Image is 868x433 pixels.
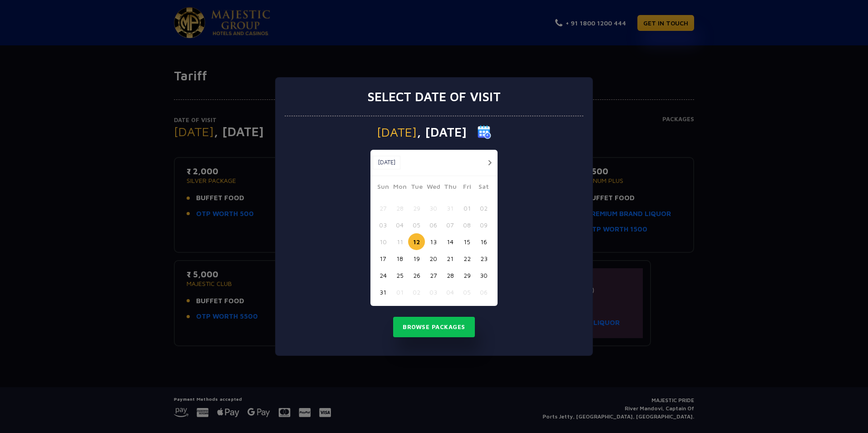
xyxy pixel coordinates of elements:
[367,89,501,104] h3: Select date of visit
[459,233,475,250] button: 15
[442,182,459,194] span: Thu
[375,284,391,300] button: 31
[391,267,408,284] button: 25
[475,182,492,194] span: Sat
[442,267,459,284] button: 28
[425,284,442,300] button: 03
[442,250,459,267] button: 21
[459,200,475,216] button: 01
[475,216,492,233] button: 09
[408,200,425,216] button: 29
[475,200,492,216] button: 02
[408,267,425,284] button: 26
[391,200,408,216] button: 28
[375,233,391,250] button: 10
[375,182,391,194] span: Sun
[375,200,391,216] button: 27
[475,284,492,300] button: 06
[391,233,408,250] button: 11
[391,216,408,233] button: 04
[391,284,408,300] button: 01
[442,200,459,216] button: 31
[375,216,391,233] button: 03
[425,216,442,233] button: 06
[459,284,475,300] button: 05
[377,126,417,138] span: [DATE]
[375,267,391,284] button: 24
[391,250,408,267] button: 18
[425,233,442,250] button: 13
[417,126,467,138] span: , [DATE]
[442,284,459,300] button: 04
[408,233,425,250] button: 12
[408,182,425,194] span: Tue
[408,250,425,267] button: 19
[478,125,491,139] img: calender icon
[459,182,475,194] span: Fri
[393,317,475,338] button: Browse Packages
[425,182,442,194] span: Wed
[373,156,400,169] button: [DATE]
[391,182,408,194] span: Mon
[459,267,475,284] button: 29
[408,216,425,233] button: 05
[425,200,442,216] button: 30
[442,216,459,233] button: 07
[459,250,475,267] button: 22
[375,250,391,267] button: 17
[475,233,492,250] button: 16
[442,233,459,250] button: 14
[475,250,492,267] button: 23
[425,250,442,267] button: 20
[475,267,492,284] button: 30
[459,216,475,233] button: 08
[425,267,442,284] button: 27
[408,284,425,300] button: 02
